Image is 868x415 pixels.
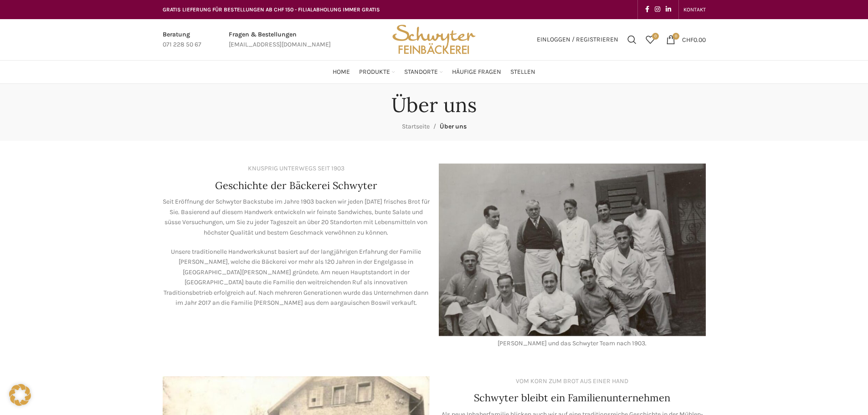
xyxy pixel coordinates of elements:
[642,3,652,16] a: Facebook social link
[682,36,706,43] bdi: 0.00
[402,123,430,130] a: Startseite
[516,376,628,386] div: VOM KORN ZUM BROT AUS EINER HAND
[652,33,659,40] span: 0
[652,3,663,16] a: Instagram social link
[440,123,467,130] span: Über uns
[673,33,679,40] span: 0
[537,36,618,43] span: Einloggen / Registrieren
[163,247,430,308] p: Unsere traditionelle Handwerkskunst basiert auf der langjährigen Erfahrung der Familie [PERSON_NA...
[248,164,344,174] div: KNUSPRIG UNTERWEGS SEIT 1903
[333,68,350,77] span: Home
[163,197,430,238] p: Seit Eröffnung der Schwyter Backstube im Jahre 1903 backen wir jeden [DATE] frisches Brot für Sie...
[389,35,478,43] a: Site logo
[439,338,706,348] div: [PERSON_NAME] und das Schwyter Team nach 1903.
[215,179,377,193] h4: Geschichte der Bäckerei Schwyter
[452,68,501,77] span: Häufige Fragen
[452,63,501,81] a: Häufige Fragen
[163,6,380,13] span: GRATIS LIEFERUNG FÜR BESTELLUNGEN AB CHF 150 - FILIALABHOLUNG IMMER GRATIS
[679,0,710,19] div: Secondary navigation
[474,391,670,405] h4: Schwyter bleibt ein Familienunternehmen
[404,68,438,77] span: Standorte
[163,30,201,50] a: Infobox link
[641,31,659,49] div: Meine Wunschliste
[662,31,710,49] a: 0 CHF0.00
[229,30,331,50] a: Infobox link
[158,63,710,81] div: Main navigation
[682,36,693,43] span: CHF
[683,0,706,19] a: KONTAKT
[683,6,706,13] span: KONTAKT
[510,63,535,81] a: Stellen
[391,93,477,117] h1: Über uns
[359,68,390,77] span: Produkte
[404,63,443,81] a: Standorte
[641,31,659,49] a: 0
[532,31,623,49] a: Einloggen / Registrieren
[623,31,641,49] a: Suchen
[663,3,674,16] a: Linkedin social link
[359,63,395,81] a: Produkte
[510,68,535,77] span: Stellen
[389,19,478,60] img: Bäckerei Schwyter
[333,63,350,81] a: Home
